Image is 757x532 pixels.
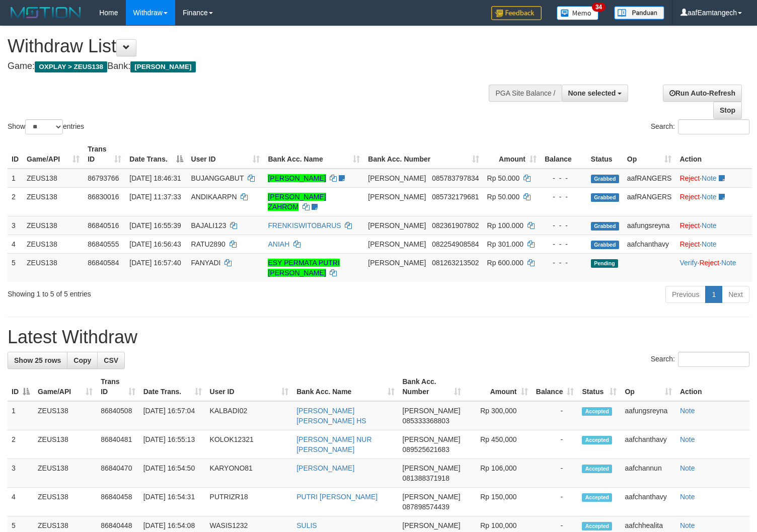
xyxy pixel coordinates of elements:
td: 86840481 [97,430,139,459]
span: Rp 301.000 [487,240,523,248]
td: 3 [8,459,34,488]
span: [PERSON_NAME] [403,407,461,415]
span: OXPLAY > ZEUS138 [35,61,107,72]
th: ID [8,140,23,169]
span: Accepted [582,407,612,416]
label: Search: [651,119,749,134]
td: aafchanthavy [621,488,675,516]
label: Search: [651,352,749,367]
td: ZEUS138 [23,216,84,235]
a: PUTRI [PERSON_NAME] [296,493,377,501]
span: FANYADI [191,259,221,267]
th: Game/API: activate to sort column ascending [34,372,97,401]
th: Action [675,140,752,169]
td: ZEUS138 [34,459,97,488]
td: 86840470 [97,459,139,488]
span: Copy 082361907802 to clipboard [432,221,479,230]
td: ZEUS138 [23,169,84,188]
span: [PERSON_NAME] [368,193,426,201]
td: Rp 450,000 [465,430,532,459]
span: [PERSON_NAME] [368,174,426,182]
td: · · [675,253,752,282]
td: Rp 106,000 [465,459,532,488]
td: KARYONO81 [206,459,293,488]
th: ID: activate to sort column descending [8,372,34,401]
select: Showentries [25,119,63,134]
span: Copy 081263213502 to clipboard [432,259,479,267]
a: Stop [713,102,742,119]
input: Search: [678,119,749,134]
td: Rp 300,000 [465,401,532,430]
th: Game/API: activate to sort column ascending [23,140,84,169]
td: aafungsreyna [621,401,675,430]
th: Status [587,140,623,169]
td: 86840458 [97,488,139,516]
span: Rp 600.000 [487,259,523,267]
img: MOTION_logo.png [8,5,84,20]
span: [PERSON_NAME] [368,240,426,248]
th: Action [676,372,749,401]
span: Accepted [582,522,612,530]
a: Show 25 rows [8,352,67,369]
span: Grabbed [591,241,619,249]
input: Search: [678,352,749,367]
a: [PERSON_NAME] [296,464,354,472]
a: Reject [679,221,700,230]
th: Amount: activate to sort column ascending [465,372,532,401]
td: aafungsreyna [623,216,676,235]
div: - - - [545,173,583,183]
img: Feedback.jpg [491,6,542,20]
td: - [532,488,578,516]
span: Copy 085783797834 to clipboard [432,174,479,182]
th: Op: activate to sort column ascending [621,372,675,401]
span: Rp 100.000 [487,221,523,230]
span: Rp 50.000 [487,174,520,182]
a: Reject [679,240,700,248]
td: 86840508 [97,401,139,430]
td: [DATE] 16:54:31 [139,488,206,516]
td: aafchanthavy [621,430,675,459]
a: Note [680,464,695,472]
span: Accepted [582,493,612,502]
span: 86840555 [88,240,119,248]
span: Copy 085732179681 to clipboard [432,193,479,201]
th: User ID: activate to sort column ascending [206,372,293,401]
span: Rp 50.000 [487,193,520,201]
a: CSV [97,352,125,369]
th: User ID: activate to sort column ascending [187,140,264,169]
td: · [675,169,752,188]
span: 34 [592,3,605,12]
td: - [532,401,578,430]
td: 3 [8,216,23,235]
td: [DATE] 16:57:04 [139,401,206,430]
span: Copy 085333368803 to clipboard [403,417,449,425]
img: Button%20Memo.svg [557,6,599,20]
a: Note [702,240,717,248]
td: 1 [8,401,34,430]
a: Note [702,221,717,230]
span: CSV [104,356,118,364]
span: Grabbed [591,175,619,183]
span: Copy 087898574439 to clipboard [403,503,449,511]
span: Copy 089525621683 to clipboard [403,445,449,453]
a: 1 [705,286,722,303]
a: Verify [679,259,697,267]
td: 2 [8,187,23,216]
td: KOLOK12321 [206,430,293,459]
span: BUJANGGABUT [191,174,244,182]
a: Note [680,493,695,501]
span: 86793766 [88,174,119,182]
td: aafRANGERS [623,187,676,216]
span: ANDIKAARPN [191,193,237,201]
td: PUTRIZR18 [206,488,293,516]
td: ZEUS138 [23,187,84,216]
td: aafRANGERS [623,169,676,188]
td: aafchanthavy [623,235,676,253]
td: Rp 150,000 [465,488,532,516]
td: · [675,216,752,235]
span: [PERSON_NAME] [403,521,461,529]
th: Amount: activate to sort column ascending [483,140,541,169]
label: Show entries [8,119,84,134]
div: - - - [545,192,583,202]
a: Previous [665,286,706,303]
